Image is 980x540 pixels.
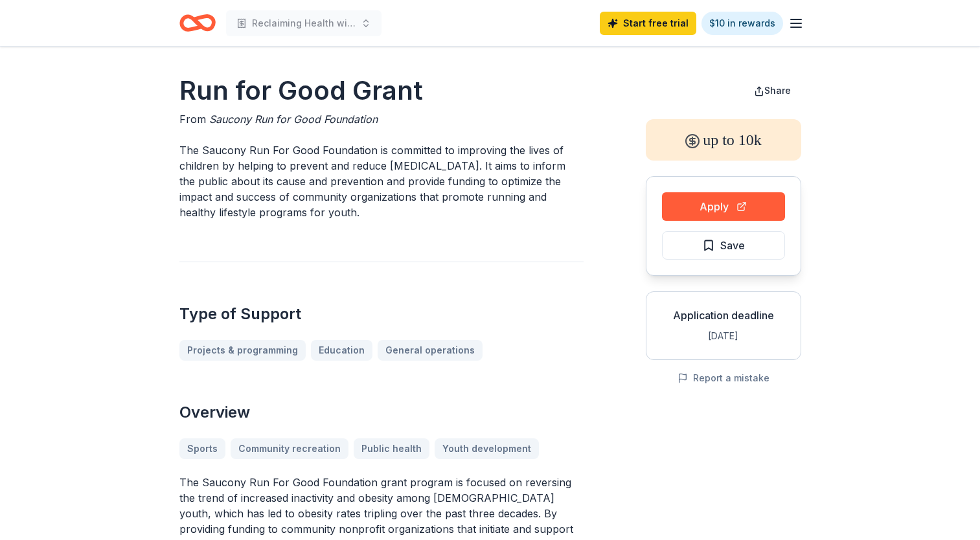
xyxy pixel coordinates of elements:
h2: Overview [179,402,584,423]
span: Saucony Run for Good Foundation [209,113,378,126]
a: Education [311,340,372,361]
div: From [179,111,584,127]
span: Reclaiming Health with the Y [252,16,356,31]
h2: Type of Support [179,304,584,324]
a: $10 in rewards [701,12,783,35]
a: Projects & programming [179,340,306,361]
p: The Saucony Run For Good Foundation is committed to improving the lives of children by helping to... [179,142,584,220]
div: up to 10k [646,119,801,161]
a: General operations [378,340,483,361]
div: Application deadline [657,308,790,323]
button: Save [662,231,785,260]
span: Save [720,237,745,254]
a: Home [179,8,216,38]
a: Start free trial [600,12,696,35]
button: Report a mistake [678,370,769,386]
h1: Run for Good Grant [179,73,584,109]
div: [DATE] [657,328,790,344]
button: Share [744,78,801,104]
button: Reclaiming Health with the Y [226,10,382,36]
button: Apply [662,192,785,221]
span: Share [764,85,791,96]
